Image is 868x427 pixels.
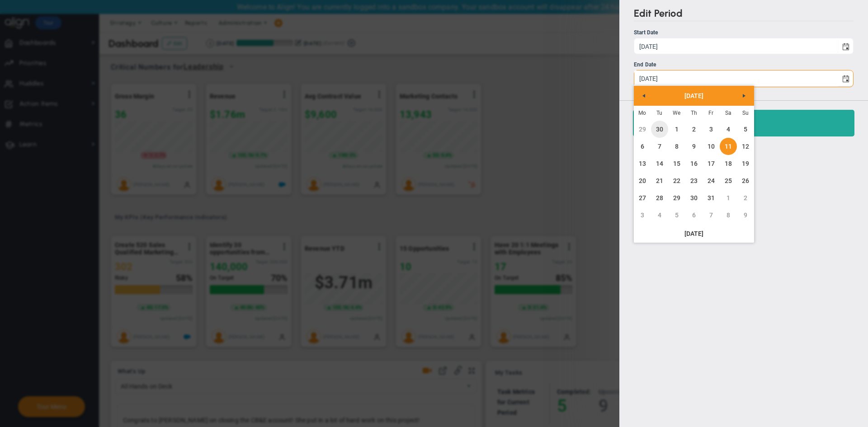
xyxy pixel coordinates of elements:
a: 8 [668,138,685,155]
a: 22 [668,172,685,189]
a: 4 [651,206,668,224]
a: 9 [685,138,703,155]
a: 12 [737,138,754,155]
th: Friday [703,106,720,121]
span: select [838,70,853,86]
span: select [838,38,853,54]
a: 7 [703,206,720,224]
a: 6 [685,206,703,224]
a: 19 [737,155,754,172]
a: 5 [737,121,754,138]
input: End Date select [634,70,838,86]
a: 25 [720,172,737,189]
a: [DATE] [634,226,754,241]
a: 2 [737,189,754,206]
a: [DATE] [650,88,738,104]
a: 11 [720,138,737,155]
a: Next [736,88,752,104]
a: Previous [636,88,652,104]
a: 27 [634,189,651,206]
a: 1 [720,189,737,206]
a: 6 [634,138,651,155]
td: Current focused date is Saturday, 11 October 2025 [720,138,737,155]
a: 1 [668,121,685,138]
th: Tuesday [651,106,668,121]
a: 10 [703,138,720,155]
th: Wednesday [668,106,685,121]
th: Monday [634,106,651,121]
th: Sunday [737,106,754,121]
a: 31 [703,189,720,206]
div: End Date [634,61,854,69]
a: 3 [634,206,651,224]
a: 4 [720,121,737,138]
a: 29 [634,121,651,138]
a: 20 [634,172,651,189]
a: 3 [703,121,720,138]
a: 9 [737,206,754,224]
a: 8 [720,206,737,224]
a: 5 [668,206,685,224]
th: Saturday [720,106,737,121]
a: 26 [737,172,754,189]
a: 21 [651,172,668,189]
a: 18 [720,155,737,172]
a: 29 [668,189,685,206]
a: 14 [651,155,668,172]
a: 16 [685,155,703,172]
a: 28 [651,189,668,206]
a: 2 [685,121,703,138]
a: 15 [668,155,685,172]
a: 13 [634,155,651,172]
div: Start Date [634,28,854,37]
th: Thursday [685,106,703,121]
a: 23 [685,172,703,189]
input: Start Date select [634,38,838,54]
a: 17 [703,155,720,172]
a: 24 [703,172,720,189]
h2: Edit Period [634,7,854,21]
a: 30 [685,189,703,206]
a: 30 [651,121,668,138]
button: Save [633,110,854,136]
a: 7 [651,138,668,155]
